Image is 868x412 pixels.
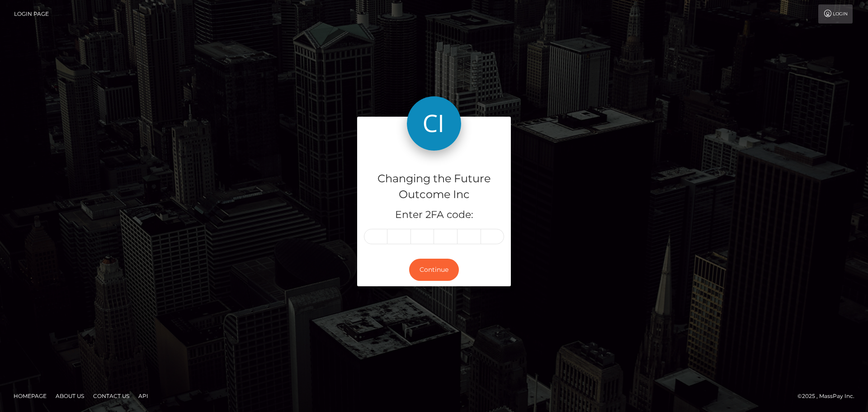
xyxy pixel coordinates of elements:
[10,389,50,403] a: Homepage
[409,259,459,281] button: Continue
[797,391,861,401] div: © 2025 , MassPay Inc.
[407,96,461,151] img: Changing the Future Outcome Inc
[818,5,853,24] a: Login
[90,389,133,403] a: Contact Us
[364,171,504,203] h4: Changing the Future Outcome Inc
[135,389,152,403] a: API
[364,208,504,222] h5: Enter 2FA code:
[14,5,49,24] a: Login Page
[52,389,88,403] a: About Us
